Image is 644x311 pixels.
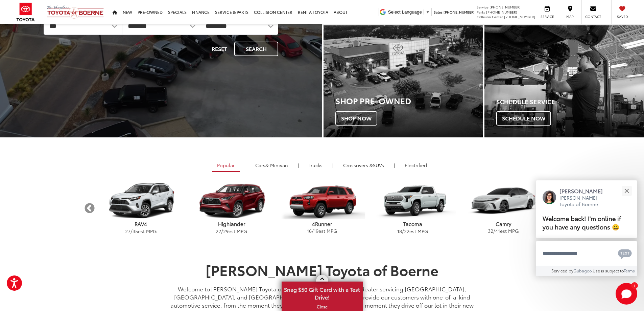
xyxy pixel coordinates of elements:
[484,25,644,137] a: Schedule Service Schedule Now
[331,162,335,169] li: |
[404,228,409,235] span: 22
[460,183,546,219] img: Toyota Camry
[125,228,130,235] span: 27
[615,14,630,19] span: Saved
[265,162,288,169] span: & Minivan
[367,228,458,235] p: / est MPG
[543,214,621,231] span: Welcome back! I'm online if you have any questions 😀
[540,14,555,19] span: Service
[477,4,488,9] span: Service
[277,227,367,234] p: / est MPG
[388,9,430,15] a: Select Language​
[458,227,549,234] p: / est MPG
[250,159,293,171] a: Cars
[616,246,634,261] button: Chat with SMS
[98,183,184,219] img: Toyota RAV4
[559,187,610,195] p: [PERSON_NAME]
[335,96,483,105] h3: Shop Pre-Owned
[616,283,637,305] svg: Start Chat
[282,282,362,303] span: Snag $50 Gift Card with a Test Drive!
[634,284,635,287] span: 1
[434,9,443,15] span: Sales
[133,228,138,235] span: 35
[444,9,475,15] span: [PHONE_NUMBER]
[616,283,637,305] button: Toggle Chat Window
[212,159,240,172] a: Popular
[392,162,397,169] li: |
[504,14,535,19] span: [PHONE_NUMBER]
[338,159,389,171] a: SUVs
[188,183,275,219] img: Toyota Highlander
[206,42,233,56] button: Reset
[324,25,483,137] div: Toyota
[488,227,493,234] span: 32
[279,183,365,219] img: Toyota 4Runner
[496,98,644,105] h4: Schedule Service
[536,241,637,266] textarea: Type your message
[559,195,610,208] p: [PERSON_NAME] Toyota of Boerne
[486,9,517,15] span: [PHONE_NUMBER]
[296,162,301,169] li: |
[335,111,377,126] span: Shop Now
[624,268,635,273] a: Terms
[96,228,186,235] p: / est MPG
[551,268,573,273] span: Serviced by
[477,14,503,19] span: Collision Center
[496,111,551,126] span: Schedule Now
[490,4,521,9] span: [PHONE_NUMBER]
[223,228,229,235] span: 29
[495,227,500,234] span: 41
[593,268,624,273] span: Use is subject to
[243,162,247,169] li: |
[84,202,96,214] button: Previous
[388,9,422,15] span: Select Language
[165,262,479,277] h1: [PERSON_NAME] Toyota of Boerne
[400,159,432,171] a: Electrified
[304,159,328,171] a: Trucks
[96,220,186,227] p: RAV4
[397,228,402,235] span: 18
[458,220,549,227] p: Camry
[369,183,456,219] img: Toyota Tacoma
[536,180,637,276] div: Close[PERSON_NAME][PERSON_NAME] Toyota of BoerneWelcome back! I'm online if you have any question...
[314,227,318,234] span: 19
[186,228,277,235] p: / est MPG
[367,220,458,227] p: Tacoma
[426,9,430,15] span: ▼
[477,9,485,15] span: Parts
[186,220,277,227] p: Highlander
[324,25,483,137] a: Shop Pre-Owned Shop Now
[307,227,312,234] span: 16
[563,14,577,19] span: Map
[619,184,634,198] button: Close
[216,228,221,235] span: 22
[573,268,593,273] a: Gubagoo.
[84,177,560,240] aside: carousel
[424,9,424,15] span: ​
[618,248,632,259] svg: Text
[234,42,278,56] button: Search
[277,220,367,227] p: 4Runner
[585,14,601,19] span: Contact
[484,25,644,137] div: Toyota
[47,5,104,19] img: Vic Vaughan Toyota of Boerne
[343,162,373,169] span: Crossovers &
